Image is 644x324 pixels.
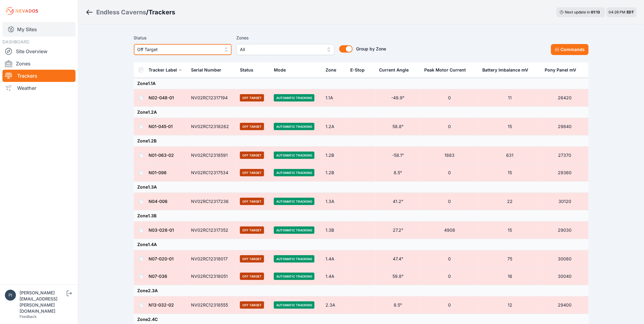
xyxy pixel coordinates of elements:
[134,135,589,147] td: Zone 1.2B
[609,10,626,14] span: 04:28 PM
[545,63,581,77] button: Pony Panel mV
[237,44,334,55] button: All
[479,193,541,210] td: 22
[421,296,479,314] td: 0
[5,290,16,301] img: piotr.kolodziejczyk@energix-group.com
[274,63,291,77] button: Mode
[149,63,182,77] button: Tracker Label
[240,152,264,159] span: Off Target
[240,123,264,130] span: Off Target
[421,250,479,268] td: 0
[424,63,471,77] button: Peak Motor Current
[479,296,541,314] td: 12
[326,67,337,73] div: Zone
[274,301,315,309] span: Automatic Tracking
[541,147,588,164] td: 27370
[421,193,479,210] td: 0
[322,164,347,182] td: 1.2B
[479,118,541,135] td: 15
[421,147,479,164] td: 1883
[482,67,528,73] div: Battery Imbalance mV
[479,164,541,182] td: 15
[149,227,174,233] a: N03-026-01
[240,94,264,101] span: Off Target
[191,63,226,77] button: Serial Number
[2,22,75,37] a: My Sites
[240,273,264,280] span: Off Target
[188,193,237,210] td: NV02RC12317236
[541,296,588,314] td: 29400
[134,44,232,55] button: Off Target
[274,67,286,73] div: Mode
[149,199,168,204] a: N04-006
[421,89,479,107] td: 0
[237,34,334,42] label: Zones
[375,147,421,164] td: -58.1°
[134,182,589,193] td: Zone 1.3A
[375,89,421,107] td: -49.9°
[149,8,175,17] h3: Trackers
[149,302,174,307] a: N13-032-02
[375,164,421,182] td: 8.5°
[322,147,347,164] td: 1.2B
[375,193,421,210] td: 41.2°
[2,39,29,44] span: DASHBOARD
[2,45,75,57] a: Site Overview
[541,118,588,135] td: 29840
[149,95,174,100] a: N02-048-01
[149,153,174,158] a: N01-063-02
[2,57,75,70] a: Zones
[479,222,541,239] td: 15
[379,67,409,73] div: Current Angle
[188,222,237,239] td: NV02RC12317352
[421,118,479,135] td: 0
[134,34,232,42] label: Status
[240,169,264,176] span: Off Target
[541,268,588,285] td: 30040
[551,44,589,55] button: Commands
[188,164,237,182] td: NV02RC12317534
[240,198,264,205] span: Off Target
[2,82,75,94] a: Weather
[351,63,370,77] button: E-Stop
[274,169,315,176] span: Automatic Tracking
[322,193,347,210] td: 1.3A
[274,273,315,280] span: Automatic Tracking
[188,296,237,314] td: NV02RC12318555
[322,222,347,239] td: 1.3B
[545,67,576,73] div: Pony Panel mV
[188,268,237,285] td: NV02RC12318051
[565,10,590,14] span: Next update in
[479,89,541,107] td: 11
[134,285,589,296] td: Zone 2.3A
[424,67,466,73] div: Peak Motor Current
[375,118,421,135] td: 58.8°
[96,8,146,17] a: Endless Caverns
[240,67,253,73] div: Status
[375,250,421,268] td: 47.4°
[240,226,264,234] span: Off Target
[240,301,264,309] span: Off Target
[541,193,588,210] td: 30120
[482,63,533,77] button: Battery Imbalance mV
[274,226,315,234] span: Automatic Tracking
[149,256,174,261] a: N07-020-01
[326,63,341,77] button: Zone
[191,67,222,73] div: Serial Number
[322,89,347,107] td: 1.1A
[375,222,421,239] td: 27.2°
[479,147,541,164] td: 631
[421,164,479,182] td: 0
[356,46,386,51] span: Group by Zone
[421,222,479,239] td: 4908
[86,4,175,20] nav: Breadcrumb
[188,250,237,268] td: NV02RC12318017
[274,94,315,101] span: Automatic Tracking
[134,107,589,118] td: Zone 1.2A
[240,255,264,263] span: Off Target
[375,296,421,314] td: 8.5°
[146,8,149,17] span: /
[351,67,365,73] div: E-Stop
[375,268,421,285] td: 59.8°
[591,10,602,15] div: 01 : 13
